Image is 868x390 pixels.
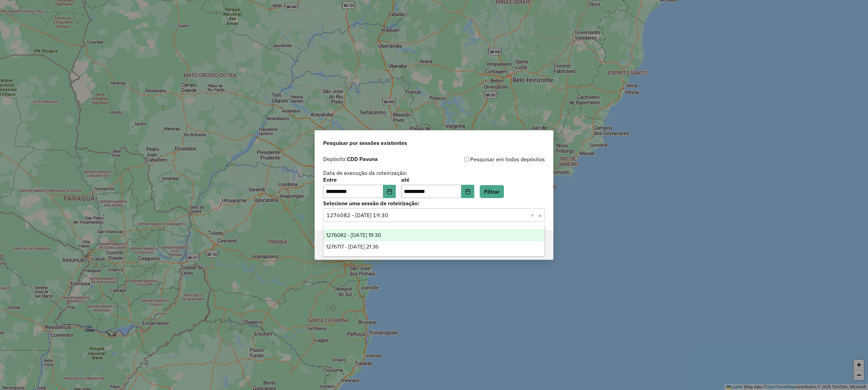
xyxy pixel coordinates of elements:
span: 1276082 - [DATE] 19:30 [326,232,381,238]
span: Clear all [531,211,536,219]
div: Pesquisar em todos depósitos [434,155,545,163]
label: Entre [323,176,396,184]
span: Pesquisar por sessões existentes [323,139,407,147]
label: Data de execução da roteirização: [323,169,407,177]
label: Depósito: [323,155,378,163]
button: Choose Date [383,185,396,198]
button: Choose Date [461,185,474,198]
strong: CDD Pavuna [347,155,378,162]
label: até [401,176,474,184]
ng-dropdown-panel: Options list [323,226,545,257]
label: Selecione uma sessão de roteirização: [323,199,545,207]
span: 1276717 - [DATE] 21:36 [326,244,378,250]
button: Filtrar [480,185,504,198]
